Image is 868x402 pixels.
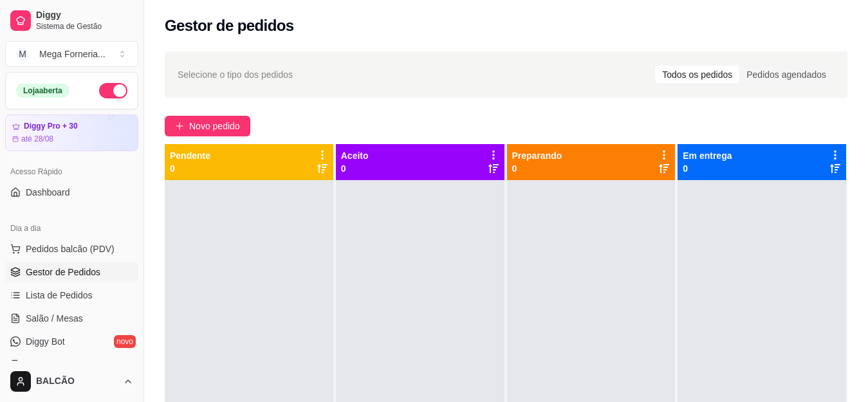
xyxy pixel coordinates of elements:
[36,21,133,32] span: Sistema de Gestão
[739,66,833,84] div: Pedidos agendados
[26,312,83,325] span: Salão / Mesas
[99,83,127,98] button: Alterar Status
[5,5,138,36] a: DiggySistema de Gestão
[170,162,210,175] p: 0
[16,84,69,98] div: Loja aberta
[16,48,29,60] span: M
[189,119,240,133] span: Novo pedido
[5,161,138,182] div: Acesso Rápido
[5,354,138,375] a: KDS
[170,149,210,162] p: Pendente
[26,266,100,279] span: Gestor de Pedidos
[5,218,138,239] div: Dia a dia
[26,242,115,255] span: Pedidos balcão (PDV)
[5,182,138,203] a: Dashboard
[341,162,369,175] p: 0
[24,122,78,131] article: Diggy Pro + 30
[5,331,138,352] a: Diggy Botnovo
[21,134,53,144] article: até 28/08
[5,262,138,282] a: Gestor de Pedidos
[683,149,732,162] p: Em entrega
[26,358,44,371] span: KDS
[26,289,93,302] span: Lista de Pedidos
[5,285,138,306] a: Lista de Pedidos
[165,116,250,136] button: Novo pedido
[683,162,732,175] p: 0
[165,15,294,36] h2: Gestor de pedidos
[175,122,184,131] span: plus
[5,41,138,67] button: Select a team
[512,149,562,162] p: Preparando
[39,48,106,60] div: Mega Forneria ...
[5,114,138,151] a: Diggy Pro + 30até 28/08
[341,149,369,162] p: Aceito
[178,68,293,82] span: Selecione o tipo dos pedidos
[5,366,138,397] button: BALCÃO
[36,376,118,387] span: BALCÃO
[26,335,65,348] span: Diggy Bot
[5,239,138,259] button: Pedidos balcão (PDV)
[26,186,70,199] span: Dashboard
[655,66,739,84] div: Todos os pedidos
[36,10,133,21] span: Diggy
[512,162,562,175] p: 0
[5,308,138,329] a: Salão / Mesas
